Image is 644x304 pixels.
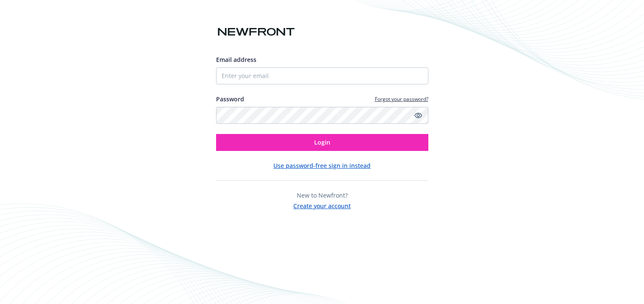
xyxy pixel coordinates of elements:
span: New to Newfront? [297,191,348,199]
label: Password [216,95,244,103]
img: Newfront logo [216,25,296,39]
span: Email address [216,56,256,64]
button: Create your account [293,200,351,210]
a: Show password [413,110,423,120]
span: Login [314,138,330,146]
input: Enter your password [216,107,428,124]
button: Use password-free sign in instead [273,161,371,170]
button: Login [216,134,428,151]
a: Forgot your password? [375,95,428,103]
input: Enter your email [216,67,428,84]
